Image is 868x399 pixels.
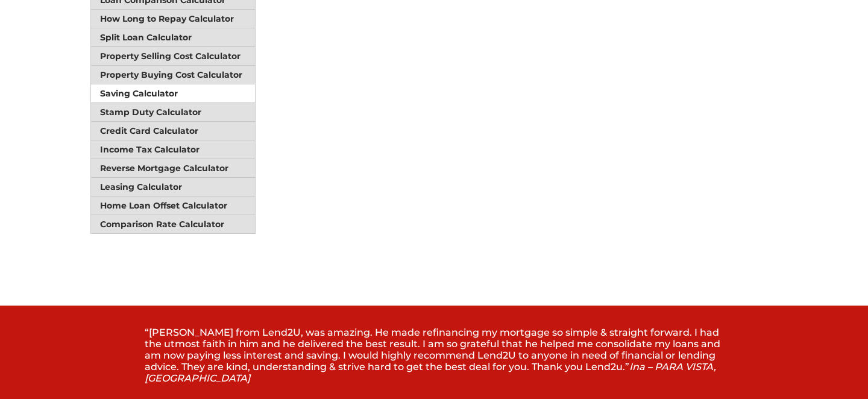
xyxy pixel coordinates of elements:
[91,103,255,122] a: Stamp Duty Calculator
[91,140,255,159] a: Income Tax Calculator
[91,66,255,84] a: Property Buying Cost Calculator
[91,178,255,196] a: Leasing Calculator
[91,28,255,47] a: Split Loan Calculator
[91,47,255,66] a: Property Selling Cost Calculator
[91,10,255,28] a: How Long to Repay Calculator
[145,327,723,384] p: “[PERSON_NAME] from Lend2U, was amazing. He made refinancing my mortgage so simple & straight for...
[91,196,255,215] a: Home Loan Offset Calculator
[145,361,716,384] span: Ina – PARA VISTA, [GEOGRAPHIC_DATA]
[91,215,255,233] a: Comparison Rate Calculator
[91,122,255,140] a: Credit Card Calculator
[91,159,255,178] a: Reverse Mortgage Calculator
[91,84,255,103] a: Saving Calculator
